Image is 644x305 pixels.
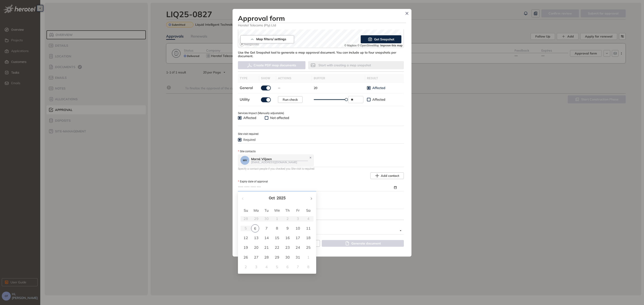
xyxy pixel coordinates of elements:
[303,224,314,233] td: 2025-10-11
[272,243,282,252] td: 2025-10-22
[264,226,269,231] div: 7
[251,224,262,233] td: 2025-10-06
[251,224,259,232] div: 6
[285,245,290,250] div: 23
[251,207,262,214] th: Mo
[238,74,259,83] th: type
[264,245,269,250] div: 21
[272,224,282,233] td: 2025-10-08
[241,253,251,262] td: 2025-10-26
[241,116,258,120] span: Affected
[261,233,272,243] td: 2025-10-14
[264,255,269,260] div: 28
[303,233,314,243] td: 2025-10-18
[256,37,286,41] span: Map filters/ settings
[238,180,268,184] label: Expiry date of approval
[295,226,301,231] div: 10
[371,97,387,102] span: Affected
[285,264,290,269] div: 6
[254,264,259,269] div: 3
[276,83,312,93] td: —
[365,74,404,83] th: result
[361,35,401,43] button: Get Snapshot
[293,262,303,272] td: 2025-11-07
[285,255,290,260] div: 30
[274,264,280,269] div: 5
[261,262,272,272] td: 2025-11-04
[306,264,311,269] div: 8
[371,86,387,90] span: Affected
[357,44,379,47] a: OpenStreetMap
[241,207,251,214] th: Su
[303,253,314,262] td: 2025-11-01
[381,173,399,178] span: Add contact
[303,262,314,272] td: 2025-11-08
[259,74,276,83] th: show
[251,243,262,252] td: 2025-10-20
[306,255,311,260] div: 1
[261,243,272,252] td: 2025-10-21
[243,255,248,260] div: 26
[282,224,293,233] td: 2025-10-09
[306,226,311,231] div: 11
[404,10,410,17] button: Close
[303,207,314,214] th: Sa
[276,74,312,83] th: actions
[306,235,311,240] div: 18
[374,37,394,42] span: Get Snapshot
[315,158,316,163] input: Site contacts
[238,48,404,58] div: Use the Get Snapshot tool to generate a map approval document. You can include up to four snapsho...
[274,235,280,240] div: 15
[238,227,401,234] span: Final approval
[243,159,247,162] span: MV
[306,245,311,250] div: 25
[251,253,262,262] td: 2025-10-27
[240,86,253,90] span: General
[254,245,259,250] div: 20
[261,253,272,262] td: 2025-10-28
[240,97,250,102] span: Utility
[285,235,290,240] div: 16
[295,245,301,250] div: 24
[282,233,293,243] td: 2025-10-16
[282,253,293,262] td: 2025-10-30
[380,44,402,47] a: Improve this map
[272,233,282,243] td: 2025-10-15
[241,137,257,142] span: Required
[344,44,357,47] a: Mapbox
[282,262,293,272] td: 2025-11-06
[283,97,298,102] span: Run check
[251,262,262,272] td: 2025-11-03
[241,243,251,252] td: 2025-10-19
[254,255,259,260] div: 27
[274,226,280,231] div: 8
[314,86,317,90] span: 20
[272,253,282,262] td: 2025-10-29
[282,243,293,252] td: 2025-10-23
[272,207,282,214] th: We
[303,243,314,252] td: 2025-10-25
[293,207,303,214] th: Fr
[274,255,280,260] div: 29
[243,245,248,250] div: 19
[239,41,259,46] a: Mapbox logo
[241,262,251,272] td: 2025-11-02
[243,235,248,240] div: 12
[293,224,303,233] td: 2025-10-10
[278,96,303,103] button: Run check
[238,149,256,154] label: Site contacts
[295,264,301,269] div: 7
[238,185,393,190] input: Expiry date of approval
[254,235,259,240] div: 13
[272,262,282,272] td: 2025-11-05
[293,243,303,252] td: 2025-10-24
[261,224,272,233] td: 2025-10-07
[264,235,269,240] div: 14
[238,167,404,171] div: Specify a contact people if you checked you Site visit is required
[238,111,284,115] label: Services Impact (Manually adjustable)
[274,245,280,250] div: 22
[285,226,290,231] div: 9
[282,207,293,214] th: Th
[240,35,294,43] button: Map filters/ settings
[370,172,404,179] button: Add contact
